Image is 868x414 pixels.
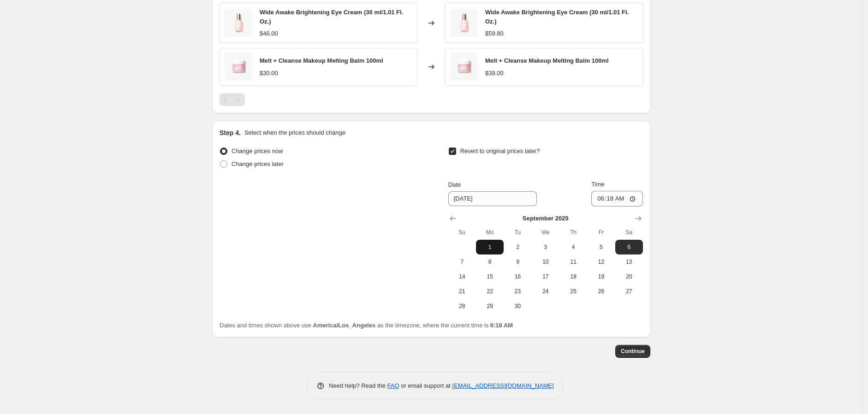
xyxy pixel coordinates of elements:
button: Sunday September 21 2025 [448,284,476,299]
input: 12:00 [591,191,643,207]
button: Friday September 12 2025 [587,254,615,269]
button: Sunday September 14 2025 [448,269,476,284]
img: wide_awake_thumb_1b5dbd5a-0420-4914-9987-de6cca219929_80x.jpg [225,9,252,37]
button: Wednesday September 3 2025 [532,240,559,254]
span: 21 [452,288,472,295]
th: Saturday [615,225,643,240]
span: 9 [507,258,528,266]
button: Thursday September 18 2025 [559,269,587,284]
button: Thursday September 4 2025 [559,240,587,254]
span: 20 [619,273,639,280]
span: Tu [507,229,528,236]
span: Fr [591,229,611,236]
span: Change prices now [232,148,283,154]
span: Sa [619,229,639,236]
span: Wide Awake Brightening Eye Cream (30 ml/1.01 Fl. Oz.) [485,9,629,25]
nav: Pagination [220,93,245,106]
th: Friday [587,225,615,240]
span: 16 [507,273,528,280]
span: 27 [619,288,639,295]
button: Show next month, October 2025 [632,212,645,225]
button: Tuesday September 9 2025 [504,254,531,269]
a: [EMAIL_ADDRESS][DOMAIN_NAME] [452,382,554,389]
th: Monday [476,225,504,240]
span: Melt + Cleanse Makeup Melting Balm 100ml [485,57,609,64]
button: Monday September 1 2025 [476,240,504,254]
span: Time [591,181,604,188]
button: Wednesday September 17 2025 [532,269,559,284]
span: 17 [535,273,556,280]
div: $30.00 [260,69,278,78]
span: Mo [480,229,500,236]
button: Tuesday September 30 2025 [504,299,531,313]
span: 2 [507,243,528,251]
button: Thursday September 11 2025 [559,254,587,269]
b: America/Los_Angeles [313,322,375,329]
button: Tuesday September 16 2025 [504,269,531,284]
span: Su [452,229,472,236]
button: Monday September 22 2025 [476,284,504,299]
button: Tuesday September 2 2025 [504,240,531,254]
th: Tuesday [504,225,531,240]
span: 19 [591,273,611,280]
span: 29 [480,302,500,310]
span: Revert to original prices later? [460,148,540,154]
span: 23 [507,288,528,295]
span: 10 [535,258,556,266]
span: 3 [535,243,556,251]
span: Continue [621,348,645,355]
button: Friday September 19 2025 [587,269,615,284]
div: $39.00 [485,69,504,78]
input: 8/30/2025 [448,191,537,206]
span: Need help? Read the [329,382,387,389]
span: Th [563,229,583,236]
button: Friday September 26 2025 [587,284,615,299]
div: $46.00 [260,29,278,38]
span: 26 [591,288,611,295]
button: Monday September 29 2025 [476,299,504,313]
button: Wednesday September 10 2025 [532,254,559,269]
span: 28 [452,302,472,310]
th: Wednesday [532,225,559,240]
button: Saturday September 27 2025 [615,284,643,299]
button: Tuesday September 23 2025 [504,284,531,299]
span: 15 [480,273,500,280]
button: Sunday September 7 2025 [448,254,476,269]
h2: Step 4. [220,128,241,137]
button: Wednesday September 24 2025 [532,284,559,299]
span: Melt + Cleanse Makeup Melting Balm 100ml [260,57,383,64]
span: 25 [563,288,583,295]
button: Saturday September 20 2025 [615,269,643,284]
p: Select when the prices should change [244,128,345,137]
span: 18 [563,273,583,280]
img: meltcleanse_balm_80x.jpg [225,53,252,81]
span: 13 [619,258,639,266]
span: 14 [452,273,472,280]
button: Sunday September 28 2025 [448,299,476,313]
button: Monday September 15 2025 [476,269,504,284]
img: wide_awake_thumb_1b5dbd5a-0420-4914-9987-de6cca219929_80x.jpg [450,9,478,37]
span: Dates and times shown above use as the timezone, where the current time is [220,322,513,329]
span: Change prices later [232,160,284,167]
button: Saturday September 13 2025 [615,254,643,269]
th: Thursday [559,225,587,240]
span: Wide Awake Brightening Eye Cream (30 ml/1.01 Fl. Oz.) [260,9,403,25]
a: FAQ [387,382,399,389]
button: Saturday September 6 2025 [615,240,643,254]
button: Continue [615,345,650,358]
span: 22 [480,288,500,295]
button: Monday September 8 2025 [476,254,504,269]
span: 1 [480,243,500,251]
span: 6 [619,243,639,251]
span: 5 [591,243,611,251]
button: Friday September 5 2025 [587,240,615,254]
button: Thursday September 25 2025 [559,284,587,299]
span: 7 [452,258,472,266]
span: 8 [480,258,500,266]
span: We [535,229,556,236]
b: 6:18 AM [490,322,513,329]
span: 4 [563,243,583,251]
div: $59.80 [485,29,504,38]
span: 12 [591,258,611,266]
span: 30 [507,302,528,310]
